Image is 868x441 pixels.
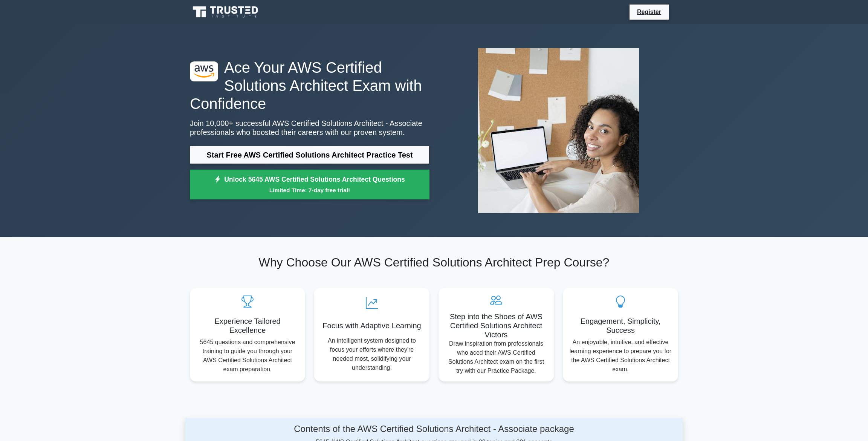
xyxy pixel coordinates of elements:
small: Limited Time: 7-day free trial! [199,186,420,194]
h1: Ace Your AWS Certified Solutions Architect Exam with Confidence [190,58,429,113]
h5: Step into the Shoes of AWS Certified Solutions Architect Victors [445,312,548,339]
p: An intelligent system designed to focus your efforts where they're needed most, solidifying your ... [320,336,423,372]
a: Register [633,7,666,17]
p: Join 10,000+ successful AWS Certified Solutions Architect - Associate professionals who boosted t... [190,119,429,137]
p: An enjoyable, intuitive, and effective learning experience to prepare you for the AWS Certified S... [569,338,672,374]
h5: Focus with Adaptive Learning [320,321,423,330]
a: Start Free AWS Certified Solutions Architect Practice Test [190,146,429,164]
p: 5645 questions and comprehensive training to guide you through your AWS Certified Solutions Archi... [196,338,299,374]
h5: Engagement, Simplicity, Success [569,317,672,335]
h5: Experience Tailored Excellence [196,317,299,335]
h2: Why Choose Our AWS Certified Solutions Architect Prep Course? [190,255,678,269]
h4: Contents of the AWS Certified Solutions Architect - Associate package [257,424,611,435]
p: Draw inspiration from professionals who aced their AWS Certified Solutions Architect exam on the ... [445,339,548,375]
a: Unlock 5645 AWS Certified Solutions Architect QuestionsLimited Time: 7-day free trial! [190,170,429,200]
